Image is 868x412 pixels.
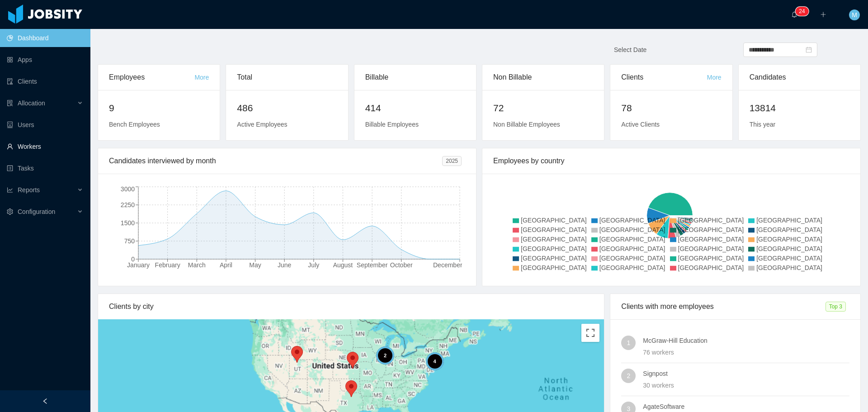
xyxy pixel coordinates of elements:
span: [GEOGRAPHIC_DATA] [678,236,744,243]
span: [GEOGRAPHIC_DATA] [521,226,587,233]
span: [GEOGRAPHIC_DATA] [678,226,744,233]
div: Candidates interviewed by month [109,148,442,174]
div: Non Billable [493,65,593,90]
a: icon: robotUsers [7,116,83,134]
div: Clients by city [109,294,593,319]
span: [GEOGRAPHIC_DATA] [521,255,587,262]
tspan: March [188,261,206,269]
div: 2 [376,346,394,365]
a: icon: auditClients [7,72,83,90]
span: [GEOGRAPHIC_DATA] [521,236,587,243]
div: Candidates [750,65,849,90]
a: icon: userWorkers [7,137,83,156]
span: 2 [627,369,630,383]
h2: 486 [237,101,337,115]
a: More [194,74,209,81]
span: [GEOGRAPHIC_DATA] [599,264,665,271]
tspan: August [333,261,353,269]
p: 4 [802,7,805,16]
span: [GEOGRAPHIC_DATA] [756,264,822,271]
tspan: 2250 [121,201,135,208]
span: Bench Employees [109,121,160,128]
div: Total [237,65,337,90]
h2: 13814 [750,101,849,115]
span: [GEOGRAPHIC_DATA] [756,226,822,233]
h2: 78 [621,101,721,115]
span: 1 [627,336,630,350]
span: Billable Employees [365,121,419,128]
h2: 9 [109,101,209,115]
tspan: February [155,261,180,269]
span: Active Clients [621,121,660,128]
a: icon: pie-chartDashboard [7,29,83,47]
tspan: June [278,261,292,269]
span: [GEOGRAPHIC_DATA] [521,264,587,271]
div: Billable [365,65,465,90]
span: This year [750,121,776,128]
span: [GEOGRAPHIC_DATA] [756,255,822,262]
span: Active Employees [237,121,287,128]
tspan: 1500 [121,219,135,227]
span: [GEOGRAPHIC_DATA] [599,217,665,224]
h2: 72 [493,101,593,115]
tspan: 0 [131,256,135,263]
button: Toggle fullscreen view [581,324,599,342]
span: [GEOGRAPHIC_DATA] [599,236,665,243]
span: [GEOGRAPHIC_DATA] [521,245,587,252]
h4: AgateSoftware [643,402,849,412]
i: icon: line-chart [7,187,13,193]
span: [GEOGRAPHIC_DATA] [756,217,822,224]
sup: 24 [795,7,808,16]
a: icon: profileTasks [7,159,83,177]
span: Select Date [614,46,646,53]
span: [GEOGRAPHIC_DATA] [599,226,665,233]
i: icon: setting [7,208,13,215]
i: icon: solution [7,100,13,106]
tspan: July [308,261,319,269]
div: 4 [425,352,443,370]
span: [GEOGRAPHIC_DATA] [678,245,744,252]
div: Employees by country [493,148,849,174]
h2: 414 [365,101,465,115]
tspan: April [220,261,232,269]
span: Allocation [18,99,45,107]
h4: Signpost [643,369,849,379]
a: icon: appstoreApps [7,51,83,69]
div: Clients with more employees [621,294,825,319]
span: [GEOGRAPHIC_DATA] [521,217,587,224]
tspan: December [433,261,462,269]
span: [GEOGRAPHIC_DATA] [678,255,744,262]
i: icon: plus [820,11,826,18]
span: [GEOGRAPHIC_DATA] [678,217,744,224]
span: 2025 [442,156,462,166]
div: Employees [109,65,194,90]
span: [GEOGRAPHIC_DATA] [599,255,665,262]
span: M [852,9,857,20]
tspan: October [390,261,413,269]
div: 76 workers [643,347,849,357]
tspan: 750 [124,237,135,245]
span: [GEOGRAPHIC_DATA] [756,236,822,243]
a: More [707,74,722,81]
i: icon: calendar [806,47,812,53]
span: [GEOGRAPHIC_DATA] [756,245,822,252]
tspan: September [357,261,388,269]
i: icon: bell [791,11,797,18]
span: Non Billable Employees [493,121,560,128]
h4: McGraw-Hill Education [643,336,849,346]
p: 2 [799,7,802,16]
tspan: January [127,261,150,269]
span: Reports [18,186,40,194]
tspan: May [249,261,261,269]
tspan: 3000 [121,185,135,193]
div: Clients [621,65,707,90]
span: [GEOGRAPHIC_DATA] [599,245,665,252]
span: [GEOGRAPHIC_DATA] [678,264,744,271]
span: Configuration [18,208,55,215]
div: 30 workers [643,380,849,390]
span: Top 3 [826,302,846,312]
